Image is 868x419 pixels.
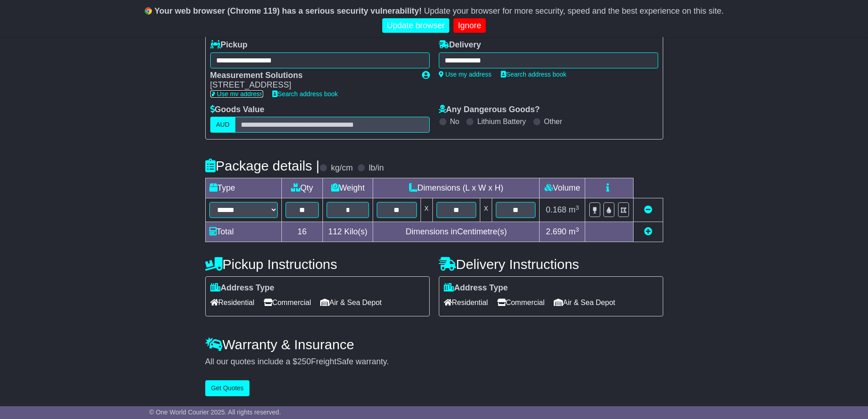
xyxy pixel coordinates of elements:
label: lb/in [369,163,384,173]
td: x [480,198,492,222]
a: Use my address [210,90,263,98]
label: Lithium Battery [477,117,526,126]
span: Residential [210,295,255,310]
sup: 3 [576,204,579,211]
a: Remove this item [644,205,652,214]
td: x [421,198,432,222]
label: Any Dangerous Goods? [439,105,540,115]
label: Goods Value [210,105,265,115]
a: Ignore [453,18,486,33]
span: 0.168 [546,205,567,214]
div: Measurement Solutions [210,71,413,81]
span: m [569,227,579,236]
span: 112 [328,227,342,236]
sup: 3 [576,226,579,233]
td: Volume [540,178,585,198]
span: Air & Sea Depot [320,295,382,310]
td: Dimensions (L x W x H) [373,178,540,198]
a: Search address book [501,71,567,78]
td: Weight [323,178,373,198]
a: Add new item [644,227,652,236]
td: Type [205,178,281,198]
td: 16 [281,222,323,242]
label: Address Type [444,283,508,293]
label: No [450,117,459,126]
label: Delivery [439,40,481,50]
h4: Package details | [205,158,320,173]
span: Residential [444,295,488,310]
h4: Pickup Instructions [205,257,430,272]
div: All our quotes include a $ FreightSafe warranty. [205,357,663,367]
label: kg/cm [331,163,353,173]
td: Kilo(s) [323,222,373,242]
span: m [569,205,579,214]
span: Update your browser for more security, speed and the best experience on this site. [424,6,723,16]
h4: Warranty & Insurance [205,337,663,352]
span: Commercial [264,295,311,310]
td: Total [205,222,281,242]
td: Qty [281,178,323,198]
label: AUD [210,117,236,133]
a: Use my address [439,71,492,78]
span: 2.690 [546,227,567,236]
div: [STREET_ADDRESS] [210,80,413,90]
button: Get Quotes [205,380,250,396]
label: Pickup [210,40,248,50]
span: Air & Sea Depot [554,295,615,310]
b: Your web browser (Chrome 119) has a serious security vulnerability! [155,6,422,16]
a: Update browser [382,18,449,33]
h4: Delivery Instructions [439,257,663,272]
span: 250 [297,357,311,366]
span: © One World Courier 2025. All rights reserved. [149,409,281,416]
span: Commercial [497,295,545,310]
a: Search address book [272,90,338,98]
label: Address Type [210,283,275,293]
td: Dimensions in Centimetre(s) [373,222,540,242]
label: Other [544,117,562,126]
